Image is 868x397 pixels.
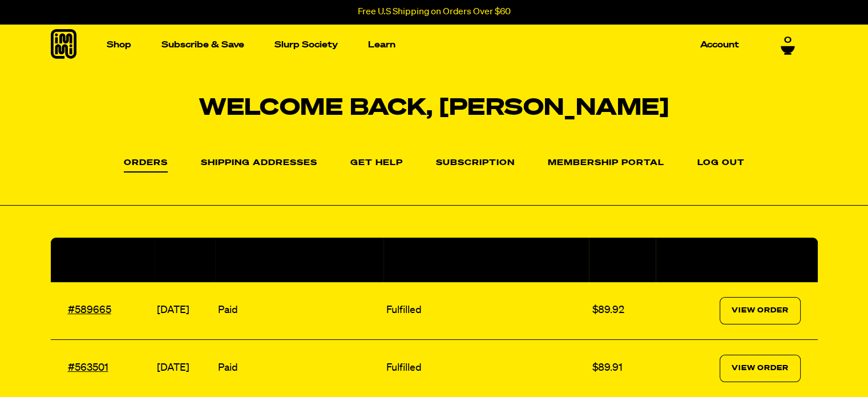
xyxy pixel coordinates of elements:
a: #563501 [68,363,108,373]
td: Fulfilled [383,282,590,340]
a: View Order [720,297,801,324]
nav: Main navigation [102,24,744,66]
a: #589665 [68,305,111,315]
a: Membership Portal [548,159,664,168]
a: Account [696,36,744,54]
td: $89.91 [589,339,656,397]
td: Paid [215,282,383,340]
a: Slurp Society [270,36,342,54]
td: Paid [215,339,383,397]
a: Orders [124,159,168,173]
td: [DATE] [154,282,215,340]
td: $89.92 [589,282,656,340]
th: Order [51,238,154,282]
a: Subscribe & Save [157,36,249,54]
th: Payment Status [215,238,383,282]
a: Subscription [436,159,515,168]
a: Log out [697,159,745,168]
td: Fulfilled [383,339,590,397]
a: Get Help [350,159,403,168]
a: Shop [102,36,136,54]
th: Total [589,238,656,282]
a: Learn [364,36,400,54]
td: [DATE] [154,339,215,397]
p: Free U.S Shipping on Orders Over $60 [358,7,511,17]
th: Fulfillment Status [383,238,590,282]
a: Shipping Addresses [201,159,317,168]
th: Date [154,238,215,282]
a: View Order [720,355,801,382]
a: 0 [781,35,795,55]
span: 0 [784,35,792,46]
